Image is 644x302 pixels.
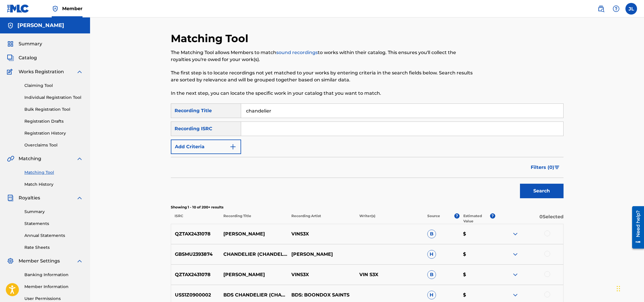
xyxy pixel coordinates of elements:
p: Writer(s) [356,213,424,224]
iframe: Chat Widget [615,274,644,302]
a: Summary [24,209,83,215]
p: The first step is to locate recordings not yet matched to your works by entering criteria in the ... [171,69,473,83]
img: expand [512,251,519,258]
p: 0 Selected [495,213,563,224]
p: [PERSON_NAME] [220,230,288,237]
p: VINS3X [288,271,356,278]
span: Matching [19,155,41,162]
img: Matching [7,155,14,162]
p: Recording Artist [288,213,356,224]
p: In the next step, you can locate the specific work in your catalog that you want to match. [171,90,473,97]
button: Search [520,184,564,198]
p: $ [459,271,495,278]
img: Works Registration [7,68,15,75]
p: $ [459,292,495,299]
a: Banking Information [24,272,83,278]
img: Catalog [7,54,14,61]
p: CHANDELIER (CHANDELIER) [220,251,288,258]
img: Top Rightsholder [52,5,59,12]
img: expand [76,258,83,265]
span: H [427,250,436,259]
img: expand [512,230,519,237]
img: Member Settings [7,258,14,265]
a: Overclaims Tool [24,142,83,148]
span: Royalties [19,194,40,201]
p: Source [427,213,440,224]
a: Public Search [595,3,607,15]
a: sound recordings [276,50,318,55]
a: Registration Drafts [24,118,83,124]
a: Match History [24,181,83,187]
img: expand [76,68,83,75]
span: Works Registration [19,68,64,75]
a: Registration History [24,130,83,136]
a: Annual Statements [24,233,83,239]
span: Filters ( 0 ) [531,164,554,171]
a: Claiming Tool [24,83,83,89]
span: Member Settings [19,258,60,265]
p: [PERSON_NAME] [288,251,356,258]
a: Member Information [24,284,83,290]
span: Member [62,5,82,12]
p: Estimated Value [463,213,490,224]
img: filter [555,166,559,169]
form: Search Form [171,103,564,201]
span: Catalog [19,54,37,61]
img: expand [512,271,519,278]
a: User Permissions [24,296,83,302]
h2: Matching Tool [171,32,251,45]
img: expand [76,155,83,162]
p: [PERSON_NAME] [220,271,288,278]
a: Individual Registration Tool [24,94,83,101]
p: ISRC [171,213,220,224]
div: Drag [617,280,620,297]
p: QZTAX2431078 [171,271,220,278]
a: Matching Tool [24,169,83,176]
span: B [427,270,436,279]
a: Rate Sheets [24,244,83,251]
div: Help [610,3,622,15]
p: $ [459,251,495,258]
p: Showing 1 - 10 of 200+ results [171,205,564,210]
img: Royalties [7,194,14,201]
button: Filters (0) [527,160,564,175]
span: ? [490,213,495,219]
button: Add Criteria [171,140,241,154]
p: QZTAX2431078 [171,230,220,237]
img: 9d2ae6d4665cec9f34b9.svg [229,143,236,150]
span: Summary [19,40,42,47]
span: H [427,291,436,299]
a: Bulk Registration Tool [24,106,83,112]
p: $ [459,230,495,237]
p: BDS: BOONDOX SAINTS [288,292,356,299]
p: The Matching Tool allows Members to match to works within their catalog. This ensures you'll coll... [171,49,473,63]
img: Accounts [7,22,14,29]
p: Recording Title [219,213,287,224]
span: B [427,230,436,238]
img: expand [76,194,83,201]
p: GBSMU2393874 [171,251,220,258]
span: ? [454,213,460,219]
p: VIN S3X [356,271,424,278]
a: SummarySummary [7,40,42,47]
p: BDS CHANDELIER (CHANDELIER) [220,292,288,299]
img: Summary [7,40,14,47]
a: CatalogCatalog [7,54,37,61]
img: help [613,5,620,12]
img: MLC Logo [7,4,29,13]
iframe: Resource Center [628,204,644,251]
h5: JERMAINE LOVELY [17,22,64,29]
p: VINS3X [288,230,356,237]
img: expand [512,292,519,299]
img: search [598,5,604,12]
a: Statements [24,221,83,227]
div: User Menu [625,3,637,15]
p: USS1Z0900002 [171,292,220,299]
